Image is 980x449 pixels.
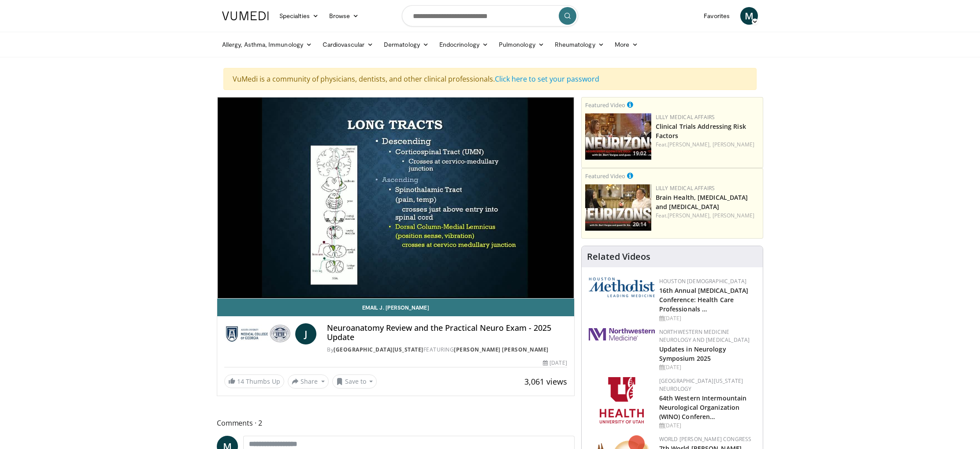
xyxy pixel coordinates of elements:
a: Updates in Neurology Symposium 2025 [659,345,726,363]
img: 1541e73f-d457-4c7d-a135-57e066998777.png.150x105_q85_crop-smart_upscale.jpg [585,113,651,160]
a: [GEOGRAPHIC_DATA][US_STATE] [334,346,423,353]
span: 19:02 [630,150,649,157]
a: Endocrinology [434,36,494,53]
a: World [PERSON_NAME] Congress [659,435,752,443]
a: Specialties [274,7,324,25]
a: Northwestern Medicine Neurology and [MEDICAL_DATA] [659,328,750,344]
span: 3,061 views [524,376,567,387]
div: VuMedi is a community of physicians, dentists, and other clinical professionals. [223,68,757,90]
a: [PERSON_NAME] [713,141,754,148]
a: J [295,323,316,344]
small: Featured Video [585,101,625,109]
a: More [609,36,643,53]
span: 20:14 [630,221,649,228]
a: Brain Health, [MEDICAL_DATA] and [MEDICAL_DATA] [656,193,748,211]
div: By FEATURING [327,346,567,354]
img: VuMedi Logo [222,11,269,20]
a: 19:02 [585,113,651,160]
a: Pulmonology [494,36,549,53]
a: [PERSON_NAME], [668,212,711,219]
a: Lilly Medical Affairs [656,184,715,192]
video-js: Video Player [217,97,574,299]
a: [PERSON_NAME] [PERSON_NAME] [454,346,549,353]
div: [DATE] [659,422,756,430]
a: Houston [DEMOGRAPHIC_DATA] [659,277,746,285]
a: [GEOGRAPHIC_DATA][US_STATE] Neurology [659,377,743,393]
a: Email J. [PERSON_NAME] [217,299,574,316]
img: f6362829-b0a3-407d-a044-59546adfd345.png.150x105_q85_autocrop_double_scale_upscale_version-0.2.png [600,377,644,423]
span: 14 [237,377,244,385]
div: [DATE] [659,363,756,371]
a: M [740,7,758,25]
a: 14 Thumbs Up [224,374,284,388]
a: Click here to set your password [495,74,599,84]
span: Comments 2 [217,417,575,429]
h4: Related Videos [587,251,650,262]
a: Favorites [698,7,735,25]
input: Search topics, interventions [402,5,578,26]
div: Feat. [656,212,759,220]
div: Feat. [656,141,759,149]
img: 5e4488cc-e109-4a4e-9fd9-73bb9237ee91.png.150x105_q85_autocrop_double_scale_upscale_version-0.2.png [589,277,655,297]
a: [PERSON_NAME], [668,141,711,148]
small: Featured Video [585,172,625,180]
a: 16th Annual [MEDICAL_DATA] Conference: Health Care Professionals … [659,286,749,313]
a: Clinical Trials Addressing Risk Factors [656,122,746,140]
a: Cardiovascular [317,36,379,53]
a: Dermatology [379,36,434,53]
button: Share [288,374,329,389]
a: [PERSON_NAME] [713,212,754,219]
div: [DATE] [659,314,756,322]
img: Medical College of Georgia - Augusta University [224,323,292,344]
a: 64th Western Intermountain Neurological Organization (WINO) Conferen… [659,394,747,421]
a: Browse [324,7,364,25]
a: 20:14 [585,184,651,231]
button: Save to [332,374,377,389]
img: 2a462fb6-9365-492a-ac79-3166a6f924d8.png.150x105_q85_autocrop_double_scale_upscale_version-0.2.jpg [589,328,655,340]
a: Lilly Medical Affairs [656,113,715,121]
a: Rheumatology [549,36,609,53]
a: Allergy, Asthma, Immunology [217,36,317,53]
div: [DATE] [543,359,567,367]
h4: Neuroanatomy Review and the Practical Neuro Exam - 2025 Update [327,323,567,342]
img: ca157f26-4c4a-49fd-8611-8e91f7be245d.png.150x105_q85_crop-smart_upscale.jpg [585,184,651,231]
